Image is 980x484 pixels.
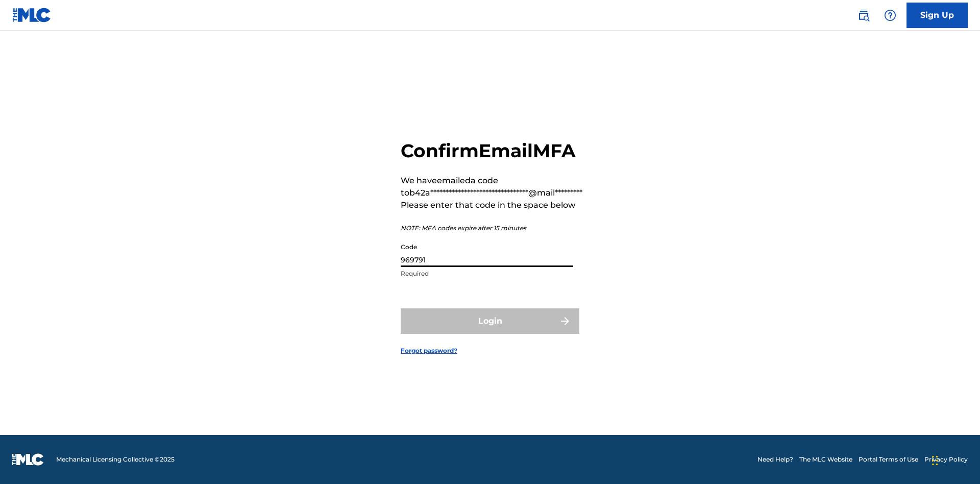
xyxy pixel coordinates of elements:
[859,455,918,464] a: Portal Terms of Use
[880,5,900,26] div: Help
[932,445,938,476] div: Drag
[401,269,573,278] p: Required
[924,455,968,464] a: Privacy Policy
[401,346,457,355] a: Forgot password?
[906,3,968,28] a: Sign Up
[929,435,980,484] iframe: Chat Widget
[799,455,852,464] a: The MLC Website
[884,9,896,21] img: help
[401,199,582,211] p: Please enter that code in the space below
[401,139,582,162] h2: Confirm Email MFA
[857,9,870,21] img: search
[401,224,582,233] p: NOTE: MFA codes expire after 15 minutes
[757,455,793,464] a: Need Help?
[12,8,52,22] img: MLC Logo
[853,5,874,26] a: Public Search
[12,453,44,466] img: logo
[56,455,175,464] span: Mechanical Licensing Collective © 2025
